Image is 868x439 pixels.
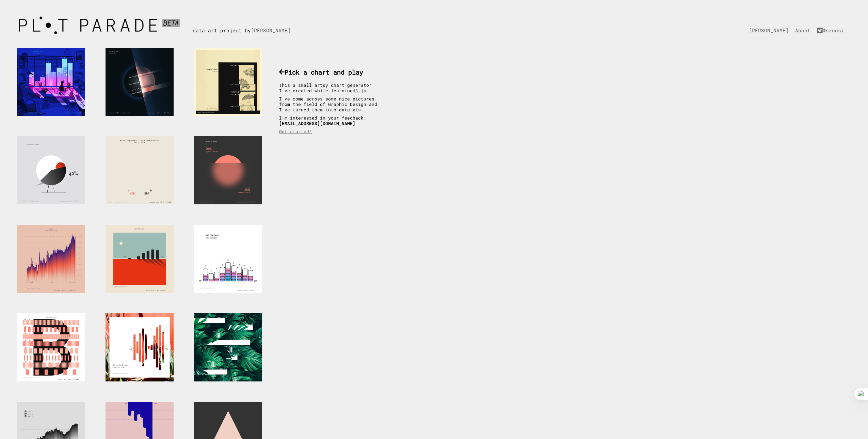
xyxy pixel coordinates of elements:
[817,27,848,34] a: @szucsi
[279,115,385,126] p: I'm interested in your feedback:
[279,82,385,93] p: This a small artsy chart generator I've created while learning .
[279,121,355,126] b: [EMAIL_ADDRESS][DOMAIN_NAME]
[193,14,301,34] div: data art project by
[279,68,385,76] h3: Pick a chart and play
[251,27,294,34] a: [PERSON_NAME]
[749,27,792,34] a: [PERSON_NAME]
[279,129,312,134] a: Get started!
[279,96,385,112] p: I've come across some nice pictures from the field of Graphic Design and I've turned them into da...
[353,88,366,93] a: d3.js
[795,27,814,34] a: About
